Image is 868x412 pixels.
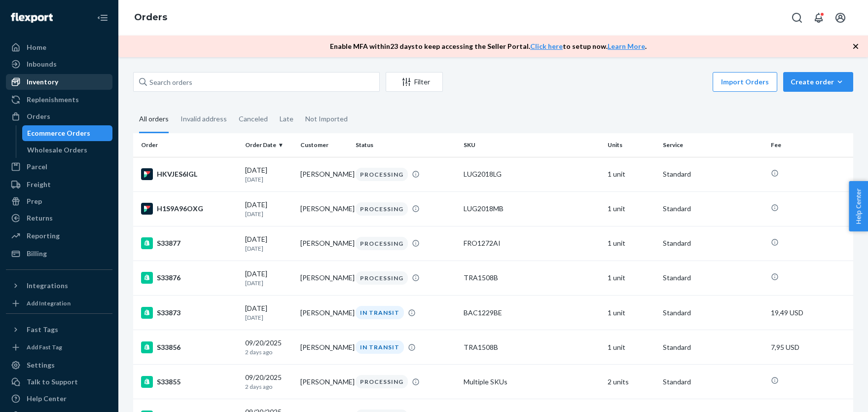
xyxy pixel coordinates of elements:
[27,77,58,87] div: Inventory
[245,348,292,356] p: 2 days ago
[27,112,50,121] div: Orders
[133,72,380,92] input: Search orders
[245,382,292,391] p: 2 days ago
[245,338,292,356] div: 09/20/2025
[6,374,112,390] a: Talk to Support
[6,341,112,353] a: Add Fast Tag
[460,365,604,399] td: Multiple SKUs
[464,342,600,352] div: TRA1508B
[296,261,352,295] td: [PERSON_NAME]
[6,159,112,175] a: Parcel
[296,226,352,261] td: [PERSON_NAME]
[6,56,112,72] a: Inbounds
[6,210,112,226] a: Returns
[356,237,408,250] div: PROCESSING
[300,141,348,149] div: Customer
[6,109,112,124] a: Orders
[245,279,292,287] p: [DATE]
[27,360,55,370] div: Settings
[464,204,600,214] div: LUG2018MB
[6,278,112,294] button: Integrations
[330,41,647,51] p: Enable MFA within 23 days to keep accessing the Seller Portal. to setup now. .
[245,303,292,322] div: [DATE]
[27,394,67,404] div: Help Center
[6,298,112,309] a: Add Integration
[27,145,87,155] div: Wholesale Orders
[787,8,807,28] button: Open Search Box
[464,238,600,248] div: FRO1272AI
[245,165,292,184] div: [DATE]
[6,92,112,108] a: Replenishments
[93,8,112,28] button: Close Navigation
[6,177,112,192] a: Freight
[134,12,167,23] a: Orders
[767,330,853,365] td: 7,95 USD
[296,191,352,226] td: [PERSON_NAME]
[6,74,112,90] a: Inventory
[27,325,58,335] div: Fast Tags
[663,377,763,387] p: Standard
[464,308,600,318] div: BAC1229BE
[27,42,46,52] div: Home
[239,106,268,132] div: Canceled
[352,133,460,157] th: Status
[296,365,352,399] td: [PERSON_NAME]
[141,168,237,180] div: HKVJES6IGL
[460,133,604,157] th: SKU
[767,133,853,157] th: Fee
[245,175,292,184] p: [DATE]
[386,72,443,92] button: Filter
[27,59,57,69] div: Inbounds
[141,272,237,284] div: S33876
[663,273,763,283] p: Standard
[849,181,868,231] button: Help Center
[608,42,645,50] a: Learn More
[241,133,296,157] th: Order Date
[767,296,853,330] td: 19,49 USD
[245,244,292,253] p: [DATE]
[181,106,227,132] div: Invalid address
[245,210,292,218] p: [DATE]
[356,375,408,388] div: PROCESSING
[27,281,68,291] div: Integrations
[356,306,404,319] div: IN TRANSIT
[141,376,237,388] div: S33855
[27,95,79,105] div: Replenishments
[356,271,408,285] div: PROCESSING
[663,308,763,318] p: Standard
[22,142,113,158] a: Wholesale Orders
[6,322,112,337] button: Fast Tags
[305,106,348,132] div: Not Imported
[141,341,237,353] div: S33856
[245,269,292,287] div: [DATE]
[809,8,829,28] button: Open notifications
[604,330,659,365] td: 1 unit
[663,169,763,179] p: Standard
[6,193,112,209] a: Prep
[783,72,853,92] button: Create order
[133,133,241,157] th: Order
[141,307,237,319] div: S33873
[27,231,60,241] div: Reporting
[604,191,659,226] td: 1 unit
[604,296,659,330] td: 1 unit
[141,237,237,249] div: S33877
[27,128,90,138] div: Ecommerce Orders
[27,180,51,189] div: Freight
[831,8,850,28] button: Open account menu
[245,373,292,391] div: 09/20/2025
[27,196,42,206] div: Prep
[356,340,404,354] div: IN TRANSIT
[6,391,112,407] a: Help Center
[356,202,408,216] div: PROCESSING
[6,39,112,55] a: Home
[296,330,352,365] td: [PERSON_NAME]
[245,234,292,253] div: [DATE]
[464,273,600,283] div: TRA1508B
[464,169,600,179] div: LUG2018LG
[659,133,767,157] th: Service
[663,238,763,248] p: Standard
[604,157,659,191] td: 1 unit
[245,200,292,218] div: [DATE]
